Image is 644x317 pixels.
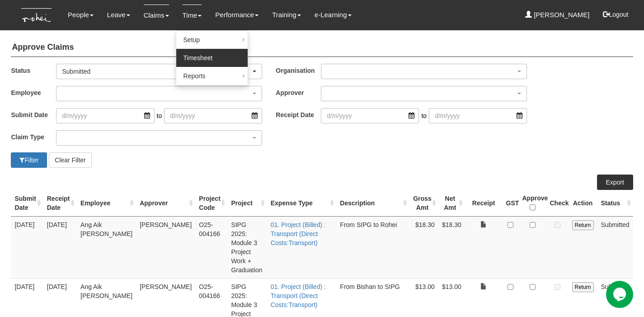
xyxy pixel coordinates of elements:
a: Leave [107,5,130,25]
td: $18.30 [438,216,465,278]
td: [PERSON_NAME] [136,216,195,278]
a: 01. Project (Billed) : Transport (Direct Costs:Transport) [271,221,326,246]
label: Submit Date [11,108,56,121]
label: Receipt Date [276,108,321,121]
input: Return [572,282,594,292]
a: Setup [176,31,248,49]
label: Employee [11,86,56,99]
th: GST [503,190,519,217]
a: Reports [176,67,248,85]
h4: Approve Claims [11,38,633,57]
th: Gross Amt : activate to sort column ascending [409,190,438,217]
th: Submit Date : activate to sort column ascending [11,190,43,217]
th: Check [546,190,569,217]
td: Ang Aik [PERSON_NAME] [77,216,136,278]
th: Receipt Date : activate to sort column ascending [43,190,77,217]
iframe: chat widget [606,281,635,308]
a: Time [183,5,202,26]
td: $18.30 [409,216,438,278]
th: Expense Type : activate to sort column ascending [267,190,337,217]
td: From SIPG to Rohei [336,216,409,278]
td: [DATE] [11,216,43,278]
th: Net Amt : activate to sort column ascending [438,190,465,217]
a: Claims [144,5,169,26]
input: d/m/yyyy [56,108,154,123]
a: 01. Project (Billed) : Transport (Direct Costs:Transport) [271,283,326,308]
th: Project Code : activate to sort column ascending [195,190,227,217]
th: Approver : activate to sort column ascending [136,190,195,217]
label: Approver [276,86,321,99]
th: Status : activate to sort column ascending [597,190,633,217]
td: SIPG 2025: Module 3 Project Work + Graduation [227,216,267,278]
td: Submitted [597,216,633,278]
a: Training [272,5,301,25]
span: to [419,108,429,123]
button: Filter [11,152,47,168]
input: d/m/yyyy [164,108,262,123]
td: O25-004166 [195,216,227,278]
a: Performance [215,5,259,25]
th: Receipt [465,190,503,217]
th: Description : activate to sort column ascending [336,190,409,217]
label: Claim Type [11,130,56,143]
a: [PERSON_NAME] [525,5,590,25]
a: Export [597,175,633,190]
th: Project : activate to sort column ascending [227,190,267,217]
button: Clear Filter [49,152,91,168]
span: to [155,108,165,123]
th: Employee : activate to sort column ascending [77,190,136,217]
a: Timesheet [176,49,248,67]
td: [DATE] [43,216,77,278]
a: e-Learning [315,5,352,25]
input: d/m/yyyy [321,108,419,123]
th: Approve [519,190,546,217]
button: Submitted [56,64,262,79]
a: People [68,5,94,25]
input: Return [572,220,594,230]
input: d/m/yyyy [429,108,527,123]
button: Logout [597,4,635,25]
th: Action [569,190,597,217]
div: Submitted [62,67,251,76]
label: Organisation [276,64,321,77]
label: Status [11,64,56,77]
